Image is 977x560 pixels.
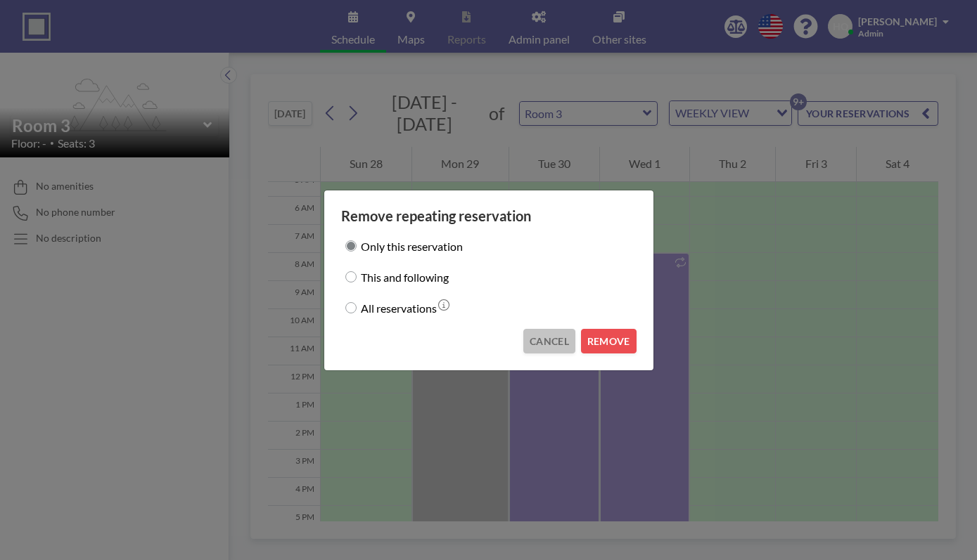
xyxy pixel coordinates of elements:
[361,236,463,256] label: Only this reservation
[581,329,637,353] button: REMOVE
[361,267,449,287] label: This and following
[361,298,437,318] label: All reservations
[523,329,575,353] button: CANCEL
[341,207,637,225] h3: Remove repeating reservation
